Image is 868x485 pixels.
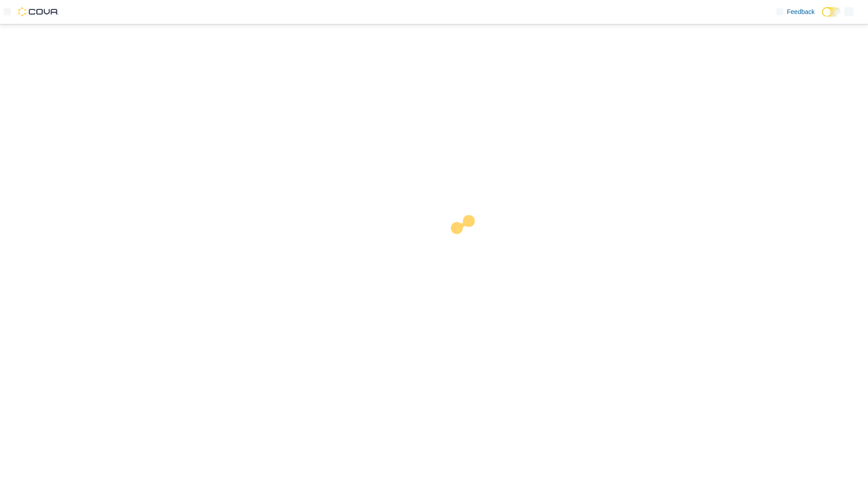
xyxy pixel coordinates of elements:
a: Feedback [773,3,818,21]
img: Cova [18,7,59,16]
span: Dark Mode [822,17,822,17]
input: Dark Mode [822,7,841,17]
img: cova-loader [434,208,502,276]
span: Feedback [787,7,815,16]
